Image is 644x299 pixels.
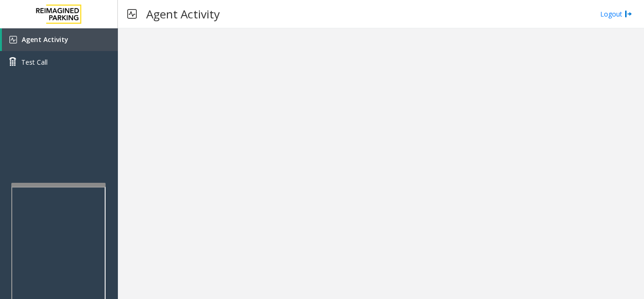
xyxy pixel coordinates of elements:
span: Agent Activity [22,35,68,44]
span: Test Call [21,57,48,67]
h3: Agent Activity [141,2,224,26]
img: logout [625,9,632,19]
img: pageIcon [127,2,137,26]
img: 'icon' [9,36,17,43]
a: Agent Activity [2,28,118,51]
a: Logout [600,9,632,19]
